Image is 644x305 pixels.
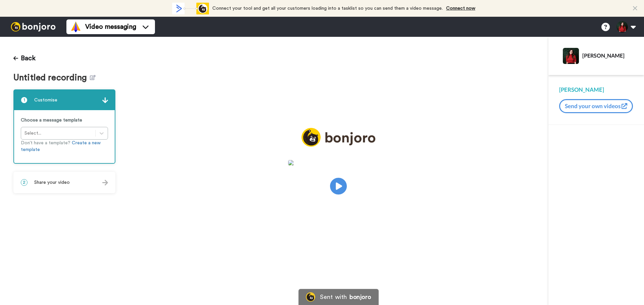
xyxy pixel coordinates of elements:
[350,294,371,300] div: bonjoro
[446,6,475,11] a: Connect now
[13,50,36,66] button: Back
[21,141,101,152] a: Create a new template
[102,97,108,103] img: arrow.svg
[13,172,115,193] div: 2Share your video
[21,117,108,124] p: Choose a message template
[563,48,579,64] img: Profile Image
[320,294,347,300] div: Sent with
[306,292,315,302] img: Bonjoro Logo
[8,22,58,31] img: bj-logo-header-white.svg
[85,22,136,31] span: Video messaging
[212,6,443,11] span: Connect your tool and get all your customers loading into a tasklist so you can send them a video...
[582,52,633,59] div: [PERSON_NAME]
[34,179,70,186] span: Share your video
[172,3,209,14] div: animation
[102,180,108,185] img: arrow.svg
[299,289,378,305] a: Bonjoro LogoSent withbonjoro
[13,73,90,83] span: Untitled recording
[21,179,28,186] span: 2
[302,128,375,147] img: logo_full.png
[34,97,57,103] span: Customise
[559,86,633,94] div: [PERSON_NAME]
[21,97,28,103] span: 1
[21,140,108,153] p: Don’t have a template?
[288,160,389,165] img: af4cedab-3e04-4e90-a0cd-395e37c8d5e2.jpg
[559,99,633,113] button: Send your own videos
[70,21,81,32] img: vm-color.svg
